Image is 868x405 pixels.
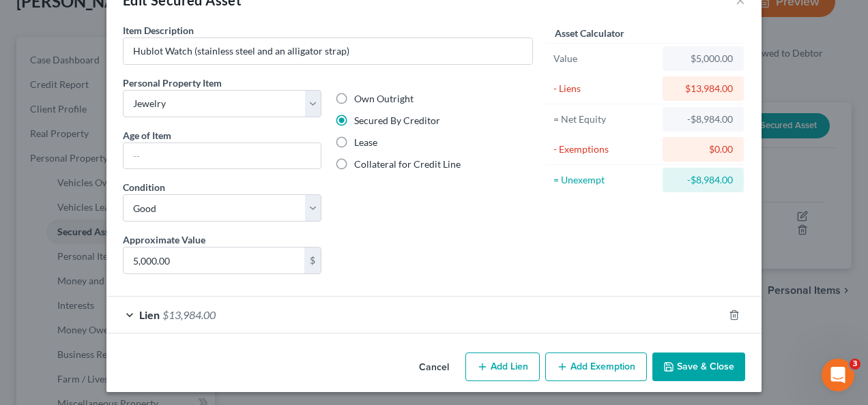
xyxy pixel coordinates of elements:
[123,180,165,194] label: Condition
[553,142,656,156] div: - Exemptions
[123,25,194,36] span: Item Description
[162,308,216,321] span: $13,984.00
[124,247,304,273] input: 0.00
[124,143,321,169] input: --
[304,247,321,273] div: $
[123,76,222,90] label: Personal Property Item
[354,136,377,149] label: Lease
[123,128,171,142] label: Age of Item
[674,112,733,126] div: -$8,984.00
[354,114,440,127] label: Secured By Creditor
[553,52,656,65] div: Value
[553,112,656,126] div: = Net Equity
[674,82,733,95] div: $13,984.00
[555,26,624,40] label: Asset Calculator
[408,354,460,381] button: Cancel
[652,352,745,381] button: Save & Close
[553,173,656,187] div: = Unexempt
[822,359,854,391] iframe: Intercom live chat
[354,92,414,106] label: Own Outright
[545,352,647,381] button: Add Exemption
[465,352,540,381] button: Add Lien
[354,157,461,171] label: Collateral for Credit Line
[674,142,733,156] div: $0.00
[139,308,160,321] span: Lien
[674,52,733,65] div: $5,000.00
[850,359,860,370] span: 3
[674,173,733,187] div: -$8,984.00
[124,38,532,64] input: Describe...
[123,234,205,245] span: Approximate Value
[553,82,656,95] div: - Liens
